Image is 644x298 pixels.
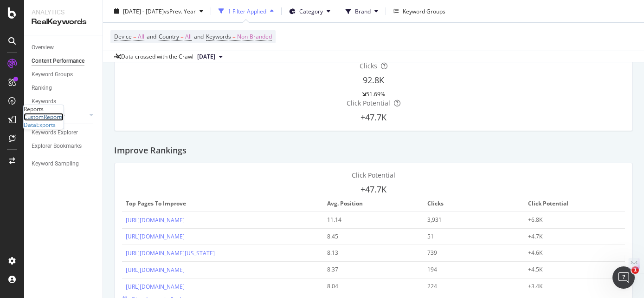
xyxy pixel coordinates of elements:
[126,283,185,291] a: [URL][DOMAIN_NAME]
[427,232,511,241] div: 51
[403,7,445,15] div: Keyword Groups
[32,7,95,17] div: Analytics
[133,33,136,40] span: =
[360,61,377,70] span: Clicks
[361,184,386,195] span: +47.7K
[528,265,612,274] div: +4.5K
[32,17,95,27] div: RealKeywords
[114,146,187,155] h2: Improve Rankings
[528,199,619,208] span: Click Potential
[197,53,215,61] span: 2024 Mar. 29th
[327,249,411,257] div: 8.13
[24,121,56,129] a: DataExports
[427,216,511,224] div: 3,931
[32,56,96,66] a: Content Performance
[32,56,84,66] div: Content Performance
[299,7,323,15] span: Category
[164,7,196,15] span: vs Prev. Year
[327,232,411,241] div: 8.45
[32,159,96,169] a: Keyword Sampling
[363,74,384,86] span: 92.8K
[32,159,79,169] div: Keyword Sampling
[206,33,231,40] span: Keywords
[126,216,185,224] a: [URL][DOMAIN_NAME]
[147,33,156,40] span: and
[390,4,449,19] button: Keyword Groups
[123,7,164,15] span: [DATE] - [DATE]
[347,99,390,107] span: Click Potential
[32,97,96,106] a: Keywords
[32,128,96,138] a: Keywords Explorer
[528,232,612,241] div: +4.7K
[121,53,193,61] div: Data crossed with the Crawl
[126,199,317,208] span: Top pages to improve
[193,51,226,62] button: [DATE]
[24,113,64,121] a: CustomReports
[32,70,96,79] a: Keyword Groups
[32,43,96,53] a: Overview
[185,30,192,43] span: All
[32,83,52,93] div: Ranking
[32,97,56,106] div: Keywords
[32,141,96,151] a: Explorer Bookmarks
[32,43,54,53] div: Overview
[366,90,385,98] div: 51.69%
[110,4,207,19] button: [DATE] - [DATE]vsPrev. Year
[159,33,179,40] span: Country
[327,282,411,291] div: 8.04
[612,266,635,289] iframe: Intercom live chat
[427,282,511,291] div: 224
[32,70,73,79] div: Keyword Groups
[528,249,612,257] div: +4.6K
[114,33,132,40] span: Device
[327,199,418,208] span: Avg. Position
[237,30,272,43] span: Non-Branded
[327,265,411,274] div: 8.37
[24,105,64,113] div: Reports
[327,216,411,224] div: 11.14
[232,33,236,40] span: =
[194,33,204,40] span: and
[352,171,395,179] span: Click Potential
[355,7,371,15] span: Brand
[126,232,185,240] a: [URL][DOMAIN_NAME]
[126,266,185,274] a: [URL][DOMAIN_NAME]
[528,216,612,224] div: +6.8K
[528,282,612,291] div: +3.4K
[228,7,266,15] div: 1 Filter Applied
[342,4,382,19] button: Brand
[126,249,215,257] a: [URL][DOMAIN_NAME][US_STATE]
[427,249,511,257] div: 739
[32,141,82,151] div: Explorer Bookmarks
[361,112,386,123] span: +47.7K
[427,265,511,274] div: 194
[215,4,277,19] button: 1 Filter Applied
[180,33,184,40] span: =
[32,83,96,93] a: Ranking
[285,4,334,19] button: Category
[32,128,78,138] div: Keywords Explorer
[427,199,518,208] span: Clicks
[138,30,144,43] span: All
